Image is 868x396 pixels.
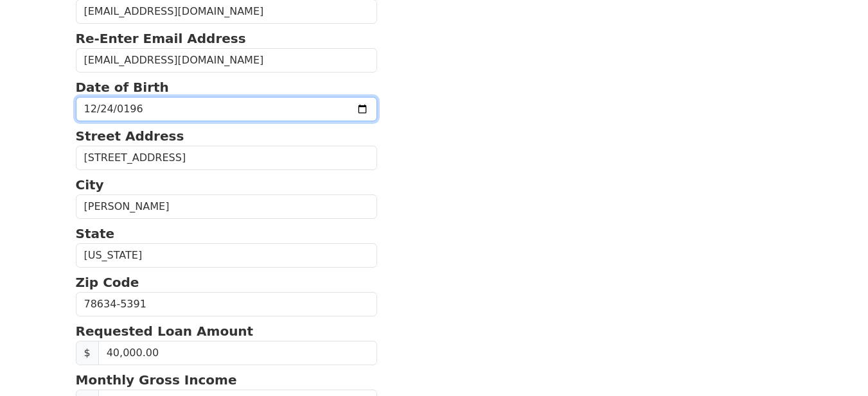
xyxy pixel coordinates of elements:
strong: City [76,177,104,193]
strong: Requested Loan Amount [76,323,254,339]
strong: Date of Birth [76,80,169,95]
input: Re-Enter Email Address [76,48,378,73]
input: City [76,194,378,219]
strong: Zip Code [76,275,139,290]
input: Street Address [76,146,378,170]
span: $ [76,341,99,365]
p: Monthly Gross Income [76,370,378,390]
strong: Street Address [76,128,184,144]
input: Zip Code [76,292,378,316]
input: Requested Loan Amount [98,341,378,365]
strong: State [76,226,115,241]
strong: Re-Enter Email Address [76,31,246,46]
